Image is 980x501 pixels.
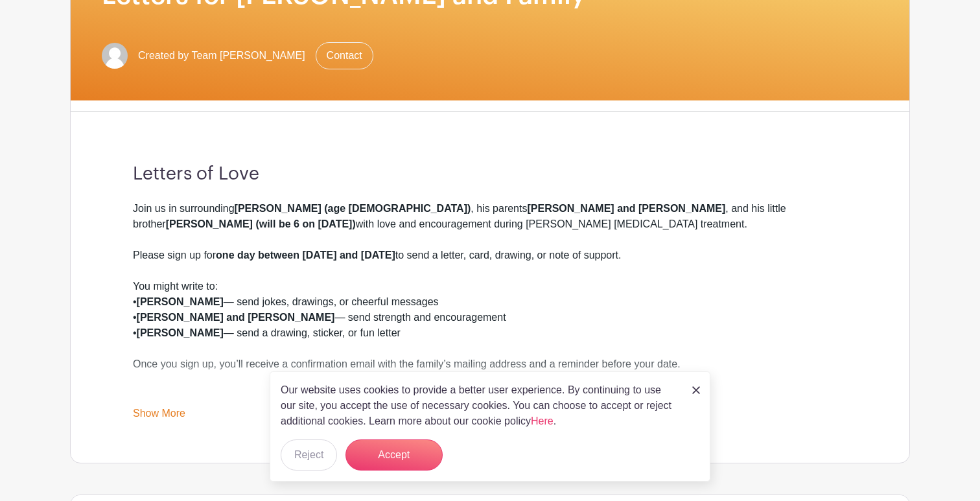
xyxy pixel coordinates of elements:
[137,327,224,338] strong: [PERSON_NAME]
[102,43,128,69] img: default-ce2991bfa6775e67f084385cd625a349d9dcbb7a52a09fb2fda1e96e2d18dcdb.png
[133,356,847,388] div: Once you sign up, you’ll receive a confirmation email with the family’s mailing address and a rem...
[281,382,679,429] p: Our website uses cookies to provide a better user experience. By continuing to use our site, you ...
[133,408,185,424] a: Show More
[316,42,373,69] a: Contact
[531,415,554,426] a: Here
[137,312,335,323] strong: [PERSON_NAME] and [PERSON_NAME]
[133,279,847,356] div: You might write to: • — send jokes, drawings, or cheerful messages • — send strength and encourag...
[137,296,224,307] strong: [PERSON_NAME]
[281,439,337,471] button: Reject
[138,48,305,64] span: Created by Team [PERSON_NAME]
[166,218,356,229] strong: [PERSON_NAME] (will be 6 on [DATE])
[133,248,847,279] div: Please sign up for to send a letter, card, drawing, or note of support.
[692,386,700,394] img: close_button-5f87c8562297e5c2d7936805f587ecaba9071eb48480494691a3f1689db116b3.svg
[345,439,443,471] button: Accept
[235,203,471,214] strong: [PERSON_NAME] (age [DEMOGRAPHIC_DATA])
[133,388,847,419] div: Thank you for helping bring light to their days. 💛
[133,163,847,185] h3: Letters of Love
[216,250,395,261] strong: one day between [DATE] and [DATE]
[527,203,725,214] strong: [PERSON_NAME] and [PERSON_NAME]
[133,201,847,248] div: Join us in surrounding , his parents , and his little brother with love and encouragement during ...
